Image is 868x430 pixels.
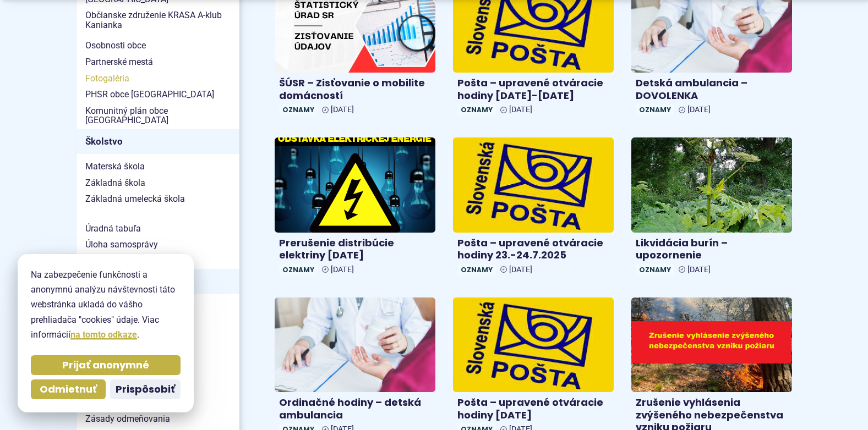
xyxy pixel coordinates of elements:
[70,329,137,340] a: na tomto odkaze
[457,264,496,275] span: Oznamy
[85,158,231,175] span: Materská škola
[85,7,231,33] span: Občianske združenie KRASA A-klub Kanianka
[279,396,431,421] h4: Ordinačné hodiny – detská ambulancia
[62,359,149,372] span: Prijať anonymné
[636,104,674,115] span: Oznamy
[77,7,239,33] a: Občianske združenie KRASA A-klub Kanianka
[77,175,239,191] a: Základná škola
[453,137,614,280] a: Pošta – upravené otváracie hodiny 23.-24.7.2025 Oznamy [DATE]
[85,133,231,150] span: Školstvo
[279,104,318,115] span: Oznamy
[85,54,231,70] span: Partnerské mestá
[687,265,711,274] span: [DATE]
[77,191,239,207] a: Základná umelecká škola
[77,158,239,175] a: Materská škola
[636,264,674,275] span: Oznamy
[77,37,239,54] a: Osobnosti obce
[636,237,788,262] h4: Likvidácia burín – upozornenie
[77,411,239,427] a: Zásady odmeňovania
[77,54,239,70] a: Partnerské mestá
[77,129,239,154] a: Školstvo
[457,104,496,115] span: Oznamy
[279,77,431,102] h4: ŠÚSR – Zisťovanie o mobilite domácností
[85,191,231,207] span: Základná umelecká škola
[687,105,711,114] span: [DATE]
[509,105,532,114] span: [DATE]
[279,264,318,275] span: Oznamy
[77,86,239,103] a: PHSR obce [GEOGRAPHIC_DATA]
[85,103,231,129] span: Komunitný plán obce [GEOGRAPHIC_DATA]
[77,253,239,269] a: Štatút obce
[85,175,231,191] span: Základná škola
[457,77,609,102] h4: Pošta – upravené otváracie hodiny [DATE]-[DATE]
[85,86,231,103] span: PHSR obce [GEOGRAPHIC_DATA]
[40,383,97,396] span: Odmietnuť
[331,265,354,274] span: [DATE]
[85,411,231,427] span: Zásady odmeňovania
[457,237,609,262] h4: Pošta – upravené otváracie hodiny 23.-24.7.2025
[31,379,106,399] button: Odmietnuť
[457,396,609,421] h4: Pošta – upravené otváracie hodiny [DATE]
[77,103,239,129] a: Komunitný plán obce [GEOGRAPHIC_DATA]
[77,236,239,253] a: Úloha samosprávy
[275,137,435,280] a: Prerušenie distribúcie elektriny [DATE] Oznamy [DATE]
[31,267,181,342] p: Na zabezpečenie funkčnosti a anonymnú analýzu návštevnosti táto webstránka ukladá do vášho prehli...
[31,355,181,375] button: Prijať anonymné
[85,220,231,237] span: Úradná tabuľa
[509,265,532,274] span: [DATE]
[85,37,231,54] span: Osobnosti obce
[636,77,788,102] h4: Detská ambulancia – DOVOLENKA
[85,70,231,87] span: Fotogaléria
[110,379,181,399] button: Prispôsobiť
[279,237,431,262] h4: Prerušenie distribúcie elektriny [DATE]
[116,383,175,396] span: Prispôsobiť
[77,220,239,237] a: Úradná tabuľa
[85,236,231,253] span: Úloha samosprávy
[331,105,354,114] span: [DATE]
[631,137,792,280] a: Likvidácia burín – upozornenie Oznamy [DATE]
[85,253,231,269] span: Štatút obce
[77,70,239,87] a: Fotogaléria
